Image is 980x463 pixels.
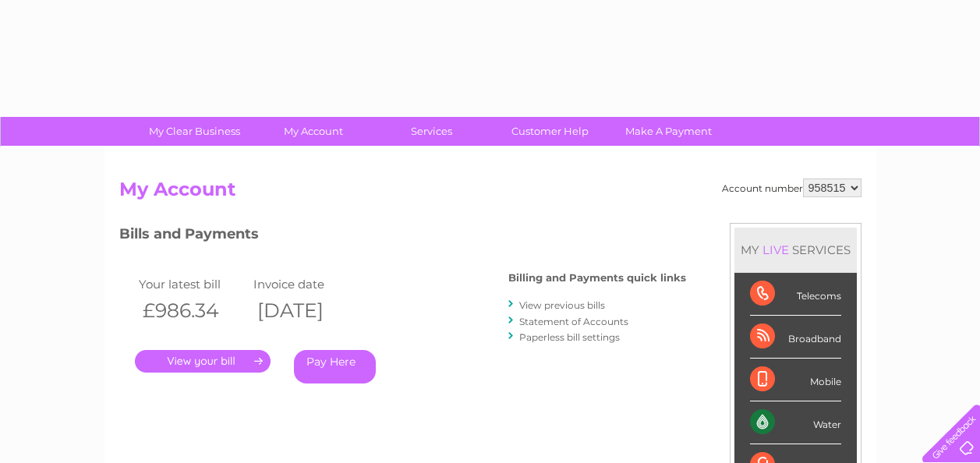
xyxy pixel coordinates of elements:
div: LIVE [759,242,792,257]
div: Mobile [750,359,841,401]
th: [DATE] [249,295,365,327]
a: Services [367,117,496,146]
a: Statement of Accounts [519,316,628,327]
a: Make A Payment [604,117,733,146]
h4: Billing and Payments quick links [508,272,686,284]
a: Paperless bill settings [519,331,620,343]
td: Invoice date [249,274,365,295]
h3: Bills and Payments [119,223,686,250]
div: Water [750,401,841,444]
a: View previous bills [519,299,605,311]
td: Your latest bill [135,274,250,295]
div: MY SERVICES [734,228,857,272]
a: My Clear Business [130,117,259,146]
div: Account number [722,178,861,197]
a: My Account [249,117,377,146]
div: Broadband [750,316,841,359]
a: . [135,350,271,373]
a: Pay Here [294,350,376,383]
h2: My Account [119,178,861,208]
div: Telecoms [750,273,841,316]
th: £986.34 [135,295,250,327]
a: Customer Help [486,117,614,146]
